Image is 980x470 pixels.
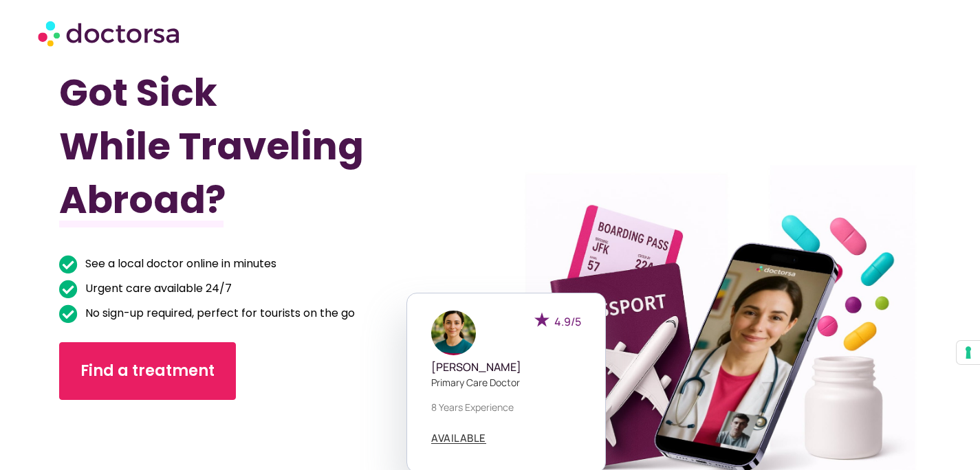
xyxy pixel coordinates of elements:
[82,254,276,273] span: See a local doctor online in minutes
[82,279,232,298] span: Urgent care available 24/7
[59,66,426,227] h1: Got Sick While Traveling Abroad?
[82,304,355,323] span: No sign-up required, perfect for tourists on the go
[431,361,581,374] h5: [PERSON_NAME]
[431,400,581,414] p: 8 years experience
[59,342,236,400] a: Find a treatment
[431,433,486,444] a: AVAILABLE
[431,375,581,390] p: Primary care doctor
[431,433,486,443] span: AVAILABLE
[554,314,581,329] span: 4.9/5
[80,360,215,382] span: Find a treatment
[957,341,980,364] button: Your consent preferences for tracking technologies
